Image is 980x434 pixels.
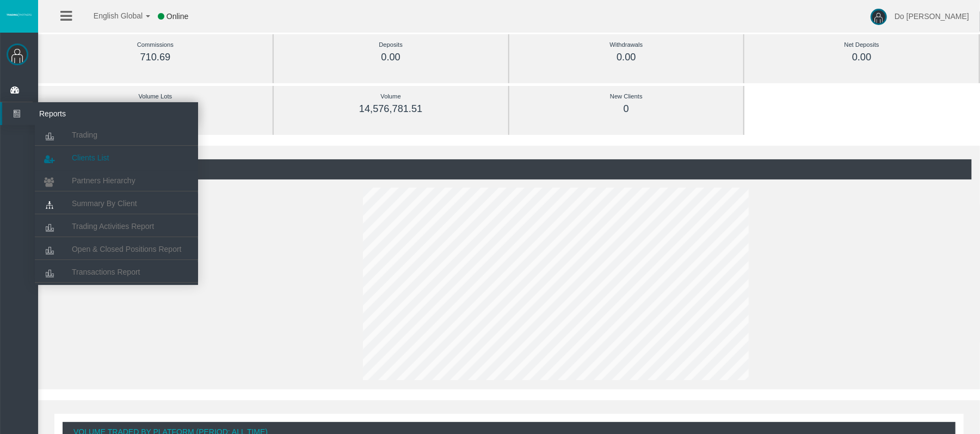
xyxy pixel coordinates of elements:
span: Partners Hierarchy [72,176,135,185]
span: Do [PERSON_NAME] [895,12,969,21]
a: Summary By Client [35,194,198,213]
div: 0 [534,103,719,115]
a: Reports [2,102,198,125]
div: 0.00 [298,51,484,64]
div: 710.69 [63,51,248,64]
a: Open & Closed Positions Report [35,239,198,259]
div: Commissions [63,39,248,51]
div: 14,576,781.51 [298,103,484,115]
a: Trading Activities Report [35,216,198,236]
div: Volume Lots [63,90,248,103]
div: 0.00 [769,51,954,64]
div: Volume [298,90,484,103]
div: New Clients [534,90,719,103]
span: Trading [72,131,97,139]
img: logo.svg [5,13,33,17]
span: Clients List [72,153,109,162]
div: Withdrawals [534,39,719,51]
a: Trading [35,125,198,145]
div: 0.00 [534,51,719,64]
img: user-image [871,9,887,25]
span: Reports [31,102,138,125]
div: Deposits [298,39,484,51]
a: Transactions Report [35,262,198,282]
span: Online [167,12,188,21]
span: Summary By Client [72,199,137,208]
span: Open & Closed Positions Report [72,245,182,253]
span: Transactions Report [72,268,140,276]
span: English Global [79,11,143,20]
div: (Period: All Time) [46,159,972,179]
div: Net Deposits [769,39,954,51]
span: Trading Activities Report [72,222,154,231]
a: Clients List [35,148,198,168]
a: Partners Hierarchy [35,171,198,190]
